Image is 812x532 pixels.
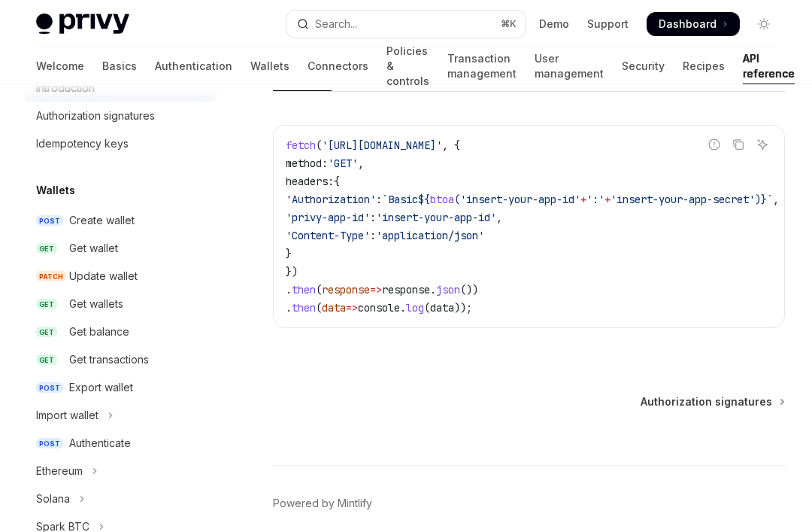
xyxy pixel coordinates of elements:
span: 'GET' [328,157,358,170]
span: POST [36,215,63,226]
span: { [334,175,340,188]
span: }) [286,265,298,278]
span: , [358,157,364,170]
span: GET [36,299,57,310]
div: Get wallet [69,239,118,257]
a: GETGet wallets [24,290,217,318]
span: Authorization signatures [641,394,772,409]
span: 'Authorization' [286,193,376,206]
span: : [376,193,382,206]
button: Toggle Solana section [24,485,217,512]
span: ()) [460,283,478,296]
img: light logo [36,14,129,35]
a: Recipes [683,48,725,84]
span: : [370,211,376,224]
div: Authenticate [69,434,131,452]
span: btoa [430,193,454,206]
span: ` [767,193,773,206]
span: } [761,193,767,206]
a: POSTExport wallet [24,374,217,401]
div: Update wallet [69,267,138,285]
span: => [370,283,382,296]
span: ( [316,301,322,315]
a: API reference [743,48,795,84]
span: 'insert-your-app-id' [376,211,496,224]
h5: Wallets [36,181,75,199]
span: , [496,211,502,224]
span: '[URL][DOMAIN_NAME]' [322,138,442,152]
a: POSTCreate wallet [24,207,217,234]
div: Import wallet [36,406,98,424]
span: 'insert-your-app-id' [460,193,580,206]
span: data [430,301,454,315]
span: method: [286,157,328,170]
span: + [580,193,586,206]
div: Get balance [69,323,129,341]
button: Ask AI [753,135,772,154]
a: Powered by Mintlify [273,496,372,511]
a: Welcome [36,48,84,84]
span: ( [424,301,430,315]
a: Security [622,48,665,84]
span: POST [36,438,63,449]
span: ( [316,283,322,296]
span: GET [36,354,57,366]
div: Create wallet [69,211,135,230]
span: : [370,229,376,242]
a: POSTAuthenticate [24,430,217,457]
a: Transaction management [447,48,517,84]
span: ( [454,193,460,206]
a: GETGet wallet [24,235,217,262]
a: Support [587,17,629,32]
span: `Basic [382,193,418,206]
a: Basics [102,48,137,84]
span: data [322,301,346,315]
span: 'application/json' [376,229,484,242]
span: 'insert-your-app-secret' [611,193,755,206]
button: Toggle Ethereum section [24,458,217,485]
button: Toggle dark mode [752,12,776,36]
div: Get transactions [69,351,149,369]
span: POST [36,382,63,394]
span: response [382,283,430,296]
span: log [406,301,424,315]
div: Ethereum [36,462,83,480]
span: Dashboard [659,17,717,32]
span: ⌘ K [501,18,517,30]
button: Toggle Import wallet section [24,402,217,429]
span: response [322,283,370,296]
div: Idempotency keys [36,135,129,153]
span: json [436,283,460,296]
span: . [400,301,406,315]
div: Authorization signatures [36,107,155,125]
a: GETGet balance [24,318,217,345]
span: )); [454,301,472,315]
span: => [346,301,358,315]
span: } [286,247,292,260]
span: ':' [586,193,604,206]
a: Connectors [308,48,368,84]
a: Dashboard [647,12,740,36]
span: + [604,193,611,206]
div: Solana [36,490,70,508]
span: console [358,301,400,315]
span: ( [316,138,322,152]
a: Policies & controls [386,48,429,84]
span: . [286,301,292,315]
span: , { [442,138,460,152]
span: ${ [418,193,430,206]
a: User management [535,48,604,84]
span: . [430,283,436,296]
span: 'Content-Type' [286,229,370,242]
span: , [773,193,779,206]
a: Authentication [155,48,232,84]
span: 'privy-app-id' [286,211,370,224]
button: Report incorrect code [704,135,724,154]
span: . [286,283,292,296]
span: then [292,283,316,296]
a: Idempotency keys [24,130,217,157]
a: GETGet transactions [24,346,217,373]
a: Authorization signatures [24,102,217,129]
span: PATCH [36,271,66,282]
div: Get wallets [69,295,123,313]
